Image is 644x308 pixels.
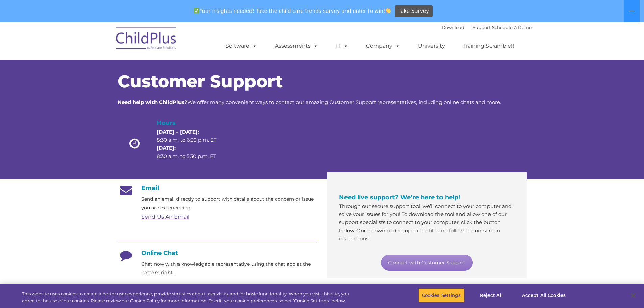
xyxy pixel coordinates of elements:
[456,39,521,53] a: Training Scramble!!
[518,288,569,303] button: Accept All Cookies
[118,99,187,105] strong: Need help with ChildPlus?
[194,8,199,13] img: ✅
[395,5,433,17] a: Take Survey
[359,39,407,53] a: Company
[22,291,354,304] div: This website uses cookies to create a better user experience, provide statistics about user visit...
[399,5,429,17] span: Take Survey
[418,288,464,303] button: Cookies Settings
[118,99,501,105] span: We offer many convenient ways to contact our amazing Customer Support representatives, including ...
[157,128,199,135] strong: [DATE] – [DATE]:
[268,39,325,53] a: Assessments
[219,39,264,53] a: Software
[442,25,532,30] font: |
[339,202,515,243] p: Through our secure support tool, we’ll connect to your computer and solve your issues for you! To...
[118,184,317,192] h4: Email
[157,145,176,151] strong: [DATE]:
[157,118,228,128] h4: Hours
[381,255,473,271] a: Connect with Customer Support
[411,39,452,53] a: University
[118,249,317,257] h4: Online Chat
[141,260,317,277] p: Chat now with a knowledgable representative using the chat app at the bottom right.
[473,25,491,30] a: Support
[191,4,394,18] span: Your insights needed! Take the child care trends survey and enter to win!
[470,288,512,303] button: Reject All
[386,8,391,13] img: 👏
[157,128,228,160] p: 8:30 a.m. to 6:30 p.m. ET 8:30 a.m. to 5:30 p.m. ET
[626,288,641,303] button: Close
[329,39,355,53] a: IT
[118,71,283,92] span: Customer Support
[141,195,317,212] p: Send an email directly to support with details about the concern or issue you are experiencing.
[113,23,180,56] img: ChildPlus by Procare Solutions
[339,194,460,201] span: Need live support? We’re here to help!
[141,214,189,220] a: Send Us An Email
[492,25,532,30] a: Schedule A Demo
[442,25,464,30] a: Download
